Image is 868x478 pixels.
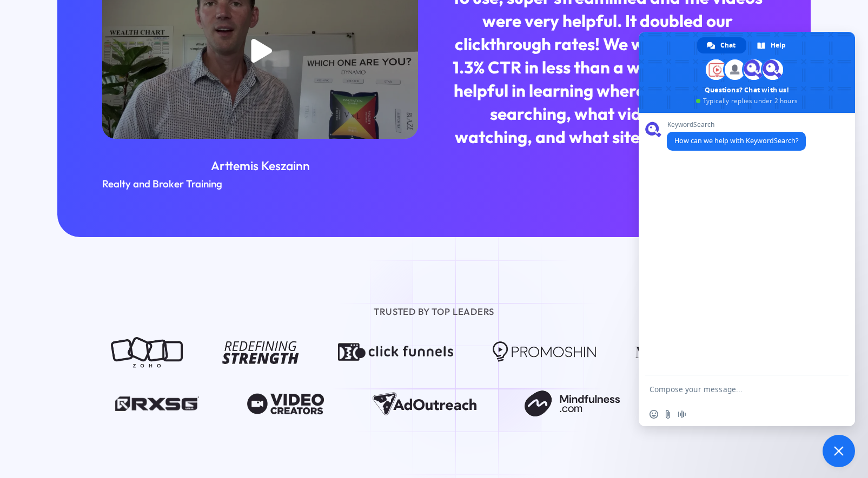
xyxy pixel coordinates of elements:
[720,37,736,53] span: Chat
[650,375,823,402] textarea: Compose your message...
[664,410,672,419] span: Send a file
[667,121,806,129] span: KeywordSearch
[525,388,619,419] img: Mindfulness.com
[247,388,324,419] img: Video Creators
[635,336,757,368] img: Mentorships
[111,336,183,368] img: Zoho
[697,37,746,53] a: Chat
[650,410,658,419] span: Insert an emoji
[222,336,299,368] img: Redefining Strength
[771,37,786,53] span: Help
[338,336,453,368] img: Click Funnels
[674,136,798,145] span: How can we help with KeywordSearch?
[102,176,418,192] div: Realty and Broker Training
[163,305,705,318] div: TRUSTED BY TOP LEADERS
[493,336,597,368] img: Promoshin
[102,157,418,174] div: Arttemis Keszainn
[678,410,686,419] span: Audio message
[115,388,198,419] img: RXSG
[823,435,855,467] a: Close chat
[373,388,476,419] img: Ad Outreach
[747,37,797,53] a: Help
